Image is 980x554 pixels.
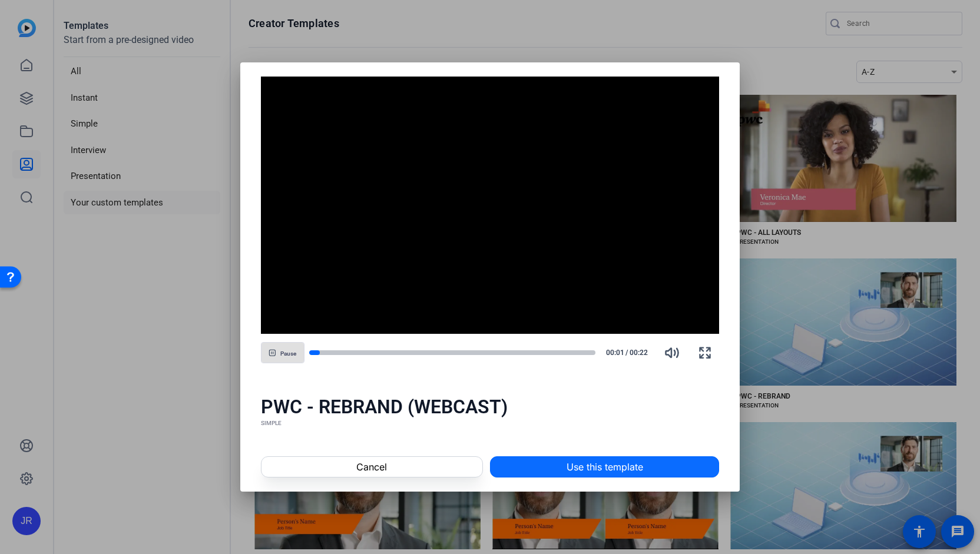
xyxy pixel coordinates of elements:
[280,350,296,357] span: Pause
[261,342,304,363] button: Pause
[261,419,720,428] div: SIMPLE
[658,339,686,367] button: Mute
[261,395,720,419] div: PWC - REBRAND (WEBCAST)
[567,460,643,474] span: Use this template
[600,347,653,358] div: /
[691,339,719,367] button: Fullscreen
[261,77,720,334] div: Video Player
[490,456,719,477] button: Use this template
[356,460,387,474] span: Cancel
[261,456,483,477] button: Cancel
[600,347,624,358] span: 00:01
[630,347,654,358] span: 00:22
